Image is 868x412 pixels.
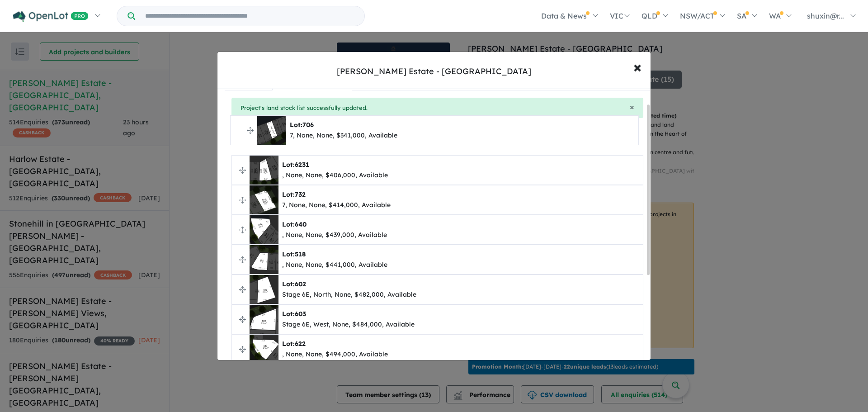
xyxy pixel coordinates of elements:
[282,161,309,169] b: Lot:
[282,250,306,258] b: Lot:
[295,161,309,169] span: 6231
[250,275,278,304] img: Everley%20Estate%20-%20Sunbury%20-%20Lot%20602___1726030318.png
[282,280,306,288] b: Lot:
[250,335,278,364] img: Everley%20Estate%20-%20Sunbury%20-%20Lot%20622___1751000752.png
[295,250,306,258] span: 518
[282,200,391,211] div: 7, None, None, $414,000, Available
[282,220,307,228] b: Lot:
[239,256,246,263] img: drag.svg
[282,170,388,181] div: , None, None, $406,000, Available
[295,220,307,228] span: 640
[282,260,387,270] div: , None, None, $441,000, Available
[239,316,246,323] img: drag.svg
[807,11,844,20] span: shuxin@r...
[630,102,634,112] span: ×
[282,190,306,199] b: Lot:
[295,190,306,199] span: 732
[282,319,415,330] div: Stage 6E, West, None, $484,000, Available
[250,185,278,214] img: Everley%20Estate%20-%20Sunbury%20-%20Lot%20732___1758178398.png
[295,310,306,318] span: 603
[250,215,278,244] img: Everley%20Estate%20-%20Sunbury%20-%20Lot%20640___1750997588.png
[239,197,246,204] img: drag.svg
[282,289,416,300] div: Stage 6E, North, None, $482,000, Available
[231,98,643,118] div: Project's land stock list successfully updated.
[13,11,89,22] img: Openlot PRO Logo White
[295,280,306,288] span: 602
[337,66,531,77] div: [PERSON_NAME] Estate - [GEOGRAPHIC_DATA]
[137,6,363,26] input: Try estate name, suburb, builder or developer
[239,227,246,233] img: drag.svg
[250,156,278,185] img: Everley%20Estate%20-%20Sunbury%20-%20Lot%206231___1753425552.jpg
[239,346,246,353] img: drag.svg
[239,167,246,174] img: drag.svg
[630,103,634,111] button: Close
[282,349,388,360] div: , None, None, $494,000, Available
[282,230,387,241] div: , None, None, $439,000, Available
[250,305,278,334] img: Everley%20Estate%20-%20Sunbury%20-%20Lot%20603___1726030763.png
[250,245,278,274] img: Everley%20Estate%20-%20Sunbury%20-%20Lot%20518___1751000495.png
[239,286,246,293] img: drag.svg
[633,57,642,76] span: ×
[282,340,306,348] b: Lot:
[295,340,306,348] span: 622
[282,310,306,318] b: Lot:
